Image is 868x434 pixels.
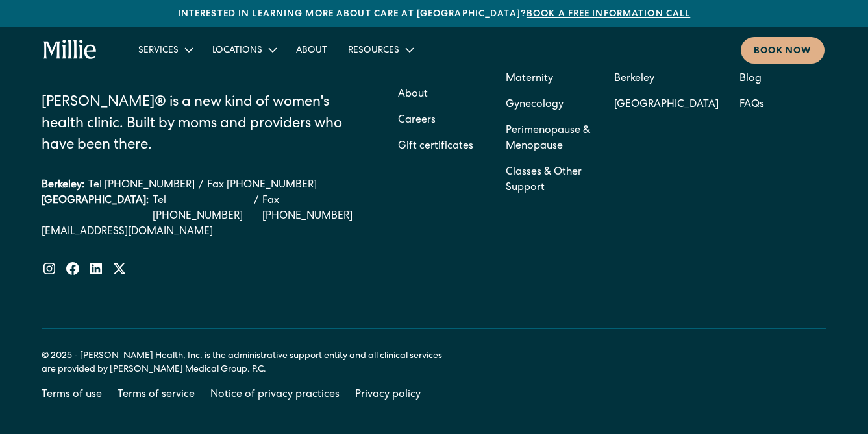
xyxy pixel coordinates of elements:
[527,10,690,19] a: Book a free information call
[754,45,812,58] div: Book now
[398,134,473,160] a: Gift certificates
[614,66,719,92] a: Berkeley
[355,387,421,403] a: Privacy policy
[138,44,179,58] div: Services
[212,44,262,58] div: Locations
[207,178,317,193] a: Fax [PHONE_NUMBER]
[506,118,593,160] a: Perimenopause & Menopause
[506,160,593,201] a: Classes & Other Support
[88,178,195,193] a: Tel [PHONE_NUMBER]
[43,40,97,60] a: home
[739,66,762,92] a: Blog
[42,178,84,193] div: Berkeley:
[348,44,399,58] div: Resources
[199,178,203,193] div: /
[398,82,428,108] a: About
[739,92,764,118] a: FAQs
[338,39,423,60] div: Resources
[128,39,202,60] div: Services
[254,193,258,224] div: /
[202,39,286,60] div: Locations
[506,92,564,118] a: Gynecology
[42,387,102,403] a: Terms of use
[42,93,347,157] div: [PERSON_NAME]® is a new kind of women's health clinic. Built by moms and providers who have been ...
[42,224,363,240] a: [EMAIL_ADDRESS][DOMAIN_NAME]
[42,193,149,224] div: [GEOGRAPHIC_DATA]:
[210,387,340,403] a: Notice of privacy practices
[262,193,363,224] a: Fax [PHONE_NUMBER]
[398,108,436,134] a: Careers
[118,387,195,403] a: Terms of service
[286,39,338,60] a: About
[153,193,250,224] a: Tel [PHONE_NUMBER]
[741,37,825,64] a: Book now
[42,350,457,377] div: © 2025 - [PERSON_NAME] Health, Inc. is the administrative support entity and all clinical service...
[614,92,719,118] a: [GEOGRAPHIC_DATA]
[506,66,553,92] a: Maternity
